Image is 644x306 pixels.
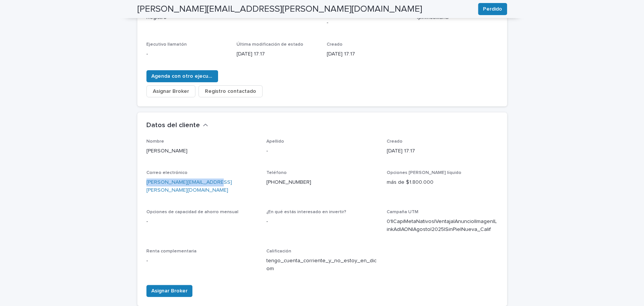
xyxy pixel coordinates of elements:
[146,85,195,97] button: Asignar Broker
[237,42,303,47] font: Última modificación de estado
[151,74,218,79] font: Agenda con otro ejecutivo
[266,148,268,154] font: -
[387,139,403,144] font: Creado
[146,122,200,129] font: Datos del cliente
[387,210,418,214] font: Campaña UTM
[237,15,238,20] font: -
[146,258,148,263] font: -
[146,42,187,47] font: Ejecutivo llamatón
[266,171,287,175] font: Teléfono
[146,219,148,224] font: -
[146,148,188,154] font: [PERSON_NAME]
[483,6,502,12] font: Perdido
[266,210,346,214] font: ¿En qué estás interesado en invertir?
[153,89,189,94] font: Asignar Broker
[146,70,218,82] button: Agenda con otro ejecutivo
[417,15,449,20] font: fpinmobiliaria
[237,51,265,57] font: [DATE] 17:17
[146,285,192,297] button: Asignar Broker
[387,148,415,154] font: [DATE] 17:17
[266,249,291,254] font: Calificación
[387,171,461,175] font: Opciones [PERSON_NAME] líquido
[146,249,197,254] font: Renta complementaria
[266,258,377,271] font: tengo_cuenta_corriente_y_no_estoy_en_dicom
[327,20,328,25] font: -
[198,85,263,97] button: Registro contactado
[266,219,268,224] font: -
[266,139,284,144] font: Apellido
[205,89,256,94] font: Registro contactado
[146,139,164,144] font: Nombre
[146,171,188,175] font: Correo electrónico
[387,180,433,185] font: más de $1.800.000
[151,288,188,294] font: Asignar Broker
[478,3,507,15] button: Perdido
[327,51,355,57] font: [DATE] 17:17
[146,180,232,193] a: [PERSON_NAME][EMAIL_ADDRESS][PERSON_NAME][DOMAIN_NAME]
[327,42,343,47] font: Creado
[146,15,167,20] font: Registro
[146,210,238,214] font: Opciones de capacidad de ahorro mensual
[146,51,148,57] font: -
[137,5,422,14] font: [PERSON_NAME][EMAIL_ADDRESS][PERSON_NAME][DOMAIN_NAME]
[146,121,208,130] button: Datos del cliente
[387,219,497,232] font: 01|CapiMetaNativos|Ventaja|Anuncio|Imagen|LinkAd|AON|Agosto|2025|SinPie|Nueva_Calif
[266,180,311,185] a: [PHONE_NUMBER]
